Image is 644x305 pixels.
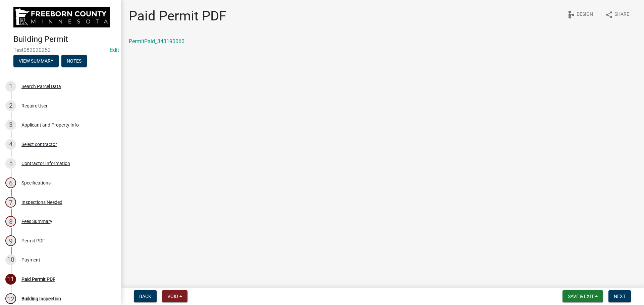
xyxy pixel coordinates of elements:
button: shareShare [600,8,635,21]
div: 9 [5,235,16,246]
span: Save & Exit [568,294,594,299]
wm-modal-confirm: Edit Application Number [110,47,119,53]
div: Permit PDF [21,238,45,243]
div: Paid Permit PDF [21,277,55,282]
span: Next [614,294,626,299]
h4: Building Permit [13,34,115,44]
div: 1 [5,81,16,92]
button: Notes [61,55,87,67]
div: 4 [5,139,16,150]
i: share [605,11,613,19]
button: Save & Exit [562,290,603,302]
div: Applicant and Property Info [21,123,79,127]
span: Share [614,11,629,19]
button: Back [134,290,157,302]
a: Edit [110,47,119,53]
div: 6 [5,177,16,188]
div: 11 [5,274,16,285]
button: Void [162,290,187,302]
div: Fees Summary [21,219,52,224]
span: Test082020252 [13,47,107,53]
div: 10 [5,254,16,265]
div: Inspections Needed [21,200,62,205]
button: Next [608,290,631,302]
div: Contractor Information [21,161,70,166]
h1: Paid Permit PDF [129,8,226,24]
div: 5 [5,158,16,169]
div: 7 [5,197,16,208]
button: View Summary [13,55,59,67]
div: 3 [5,120,16,130]
span: Void [167,294,178,299]
button: schemaDesign [562,8,598,21]
wm-modal-confirm: Notes [61,59,87,64]
div: Select contractor [21,142,57,147]
div: 2 [5,100,16,111]
span: Design [577,11,593,19]
div: Search Parcel Data [21,84,61,89]
div: 12 [5,293,16,304]
img: Freeborn County, Minnesota [13,7,110,27]
div: Payment [21,257,40,262]
a: PermitPaid_343190060 [129,38,184,45]
wm-modal-confirm: Summary [13,59,59,64]
div: 8 [5,216,16,227]
i: schema [567,11,575,19]
span: Back [139,294,151,299]
div: Building Inspection [21,296,61,301]
div: Require User [21,103,48,108]
div: Specifications [21,180,51,185]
